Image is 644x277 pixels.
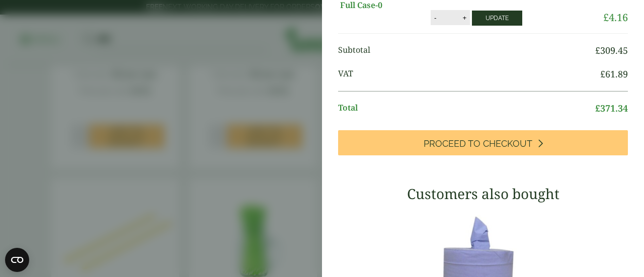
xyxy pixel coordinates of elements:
bdi: 309.45 [595,44,628,56]
span: VAT [338,67,600,81]
bdi: 4.16 [603,11,628,24]
button: Open CMP widget [5,248,29,272]
button: - [431,14,439,22]
span: Subtotal [338,44,595,57]
span: Proceed to Checkout [424,138,532,149]
bdi: 371.34 [595,102,628,114]
h3: Customers also bought [338,186,628,203]
button: Update [472,11,522,26]
span: £ [595,44,600,56]
a: Proceed to Checkout [338,130,628,155]
span: £ [600,68,605,80]
span: £ [603,11,609,24]
bdi: 61.89 [600,68,628,80]
span: Total [338,102,595,115]
button: + [459,14,469,22]
span: £ [595,102,600,114]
